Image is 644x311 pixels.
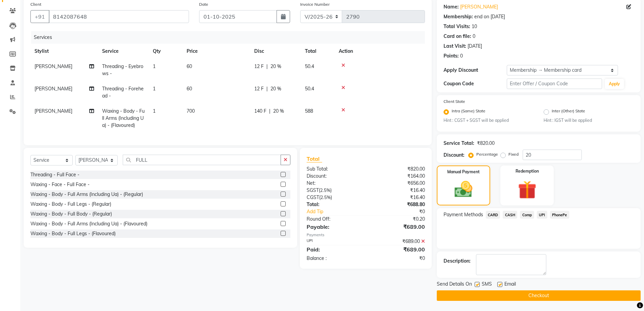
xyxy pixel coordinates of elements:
[98,44,149,59] th: Service
[102,86,144,99] span: Threading - Forehead -
[504,281,516,289] span: Email
[307,155,322,162] span: Total
[366,180,430,187] div: ₹656.00
[30,210,112,218] div: Waxing - Body - Full Body - (Regular)
[254,108,266,115] span: 140 F
[366,238,430,245] div: ₹689.00
[508,151,519,157] label: Fixed
[30,191,143,198] div: Waxing - Body - Full Arms (Including Ua) - (Regular)
[301,44,335,59] th: Total
[544,117,634,124] small: Hint : IGST will be applied
[30,44,98,59] th: Stylist
[550,211,569,219] span: PhonePe
[477,140,495,147] div: ₹820.00
[302,223,366,231] div: Payable:
[444,3,459,10] div: Name:
[444,140,474,147] div: Service Total:
[270,85,281,92] span: 20 %
[516,168,539,174] label: Redemption
[102,108,145,128] span: Waxing - Body - Full Arms (Including Ua) - (Flavoured)
[302,194,366,201] div: ( )
[366,194,430,201] div: ₹16.40
[302,245,366,253] div: Paid:
[153,108,156,114] span: 1
[302,201,366,208] div: Total:
[460,52,463,60] div: 0
[302,187,366,194] div: ( )
[302,216,366,223] div: Round Off:
[472,23,477,30] div: 10
[305,63,314,69] span: 50.4
[444,33,471,40] div: Card on file:
[302,255,366,262] div: Balance :
[605,79,624,89] button: Apply
[153,86,156,92] span: 1
[270,63,281,70] span: 20 %
[305,86,314,92] span: 50.4
[34,63,72,69] span: [PERSON_NAME]
[366,245,430,253] div: ₹689.00
[30,230,116,237] div: Waxing - Body - Full Legs - (Flavoured)
[444,52,459,60] div: Points:
[199,1,208,7] label: Date
[437,281,472,289] span: Send Details On
[49,10,189,23] input: Search by Name/Mobile/Email/Code
[266,85,268,92] span: |
[307,232,425,238] div: Payments
[476,151,498,157] label: Percentage
[482,281,492,289] span: SMS
[366,223,430,231] div: ₹689.00
[30,171,79,178] div: Threading - Full Face -
[468,43,482,50] div: [DATE]
[444,258,471,265] div: Description:
[444,23,470,30] div: Total Visits:
[444,43,466,50] div: Last Visit:
[366,216,430,223] div: ₹0.20
[444,80,507,87] div: Coupon Code
[320,187,330,193] span: 2.5%
[366,165,430,173] div: ₹820.00
[444,98,465,105] label: Client State
[307,187,319,193] span: SGST
[305,108,313,114] span: 588
[149,44,183,59] th: Qty
[30,1,41,7] label: Client
[486,211,500,219] span: CARD
[335,44,425,59] th: Action
[273,108,284,115] span: 20 %
[31,31,430,44] div: Services
[30,10,49,23] button: +91
[30,220,147,227] div: Waxing - Body - Full Arms (Including Ua) - (Flavoured)
[302,238,366,245] div: UPI
[512,178,542,201] img: _gift.svg
[320,195,331,200] span: 2.5%
[444,211,483,218] span: Payment Methods
[254,63,264,70] span: 12 F
[30,181,90,188] div: Waxing - Face - Full Face -
[102,63,143,76] span: Threading - Eyebrows -
[266,63,268,70] span: |
[366,187,430,194] div: ₹16.40
[269,108,270,115] span: |
[366,255,430,262] div: ₹0
[452,108,485,116] label: Intra (Same) State
[377,208,430,215] div: ₹0
[302,165,366,173] div: Sub Total:
[444,152,464,159] div: Discount:
[183,44,250,59] th: Price
[437,290,641,301] button: Checkout
[250,44,301,59] th: Disc
[444,67,507,74] div: Apply Discount
[302,208,376,215] a: Add Tip
[187,108,195,114] span: 700
[153,63,156,69] span: 1
[302,180,366,187] div: Net:
[307,194,319,200] span: CGST
[460,3,498,10] a: [PERSON_NAME]
[444,117,534,124] small: Hint : CGST + SGST will be applied
[444,13,473,20] div: Membership:
[30,201,111,208] div: Waxing - Body - Full Legs - (Regular)
[520,211,534,219] span: Comp
[366,173,430,180] div: ₹164.00
[473,33,475,40] div: 0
